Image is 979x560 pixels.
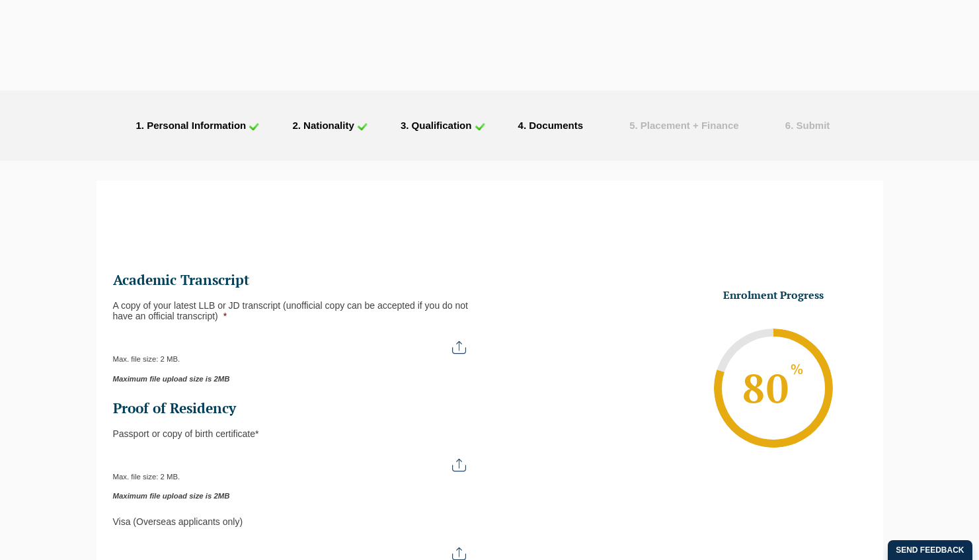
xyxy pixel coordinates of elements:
[635,120,738,131] span: . Placement + Finance
[785,120,791,131] span: 6
[136,120,141,131] span: 1
[518,120,524,131] span: 4
[475,122,485,131] img: check_icon
[113,462,191,481] span: Max. file size: 2 MB.
[791,120,830,131] span: . Submit
[401,120,406,131] span: 3
[113,428,479,439] div: Passport or copy of birth certificate*
[141,120,246,131] span: . Personal Information
[113,399,479,418] h2: Proof of Residency
[113,344,191,363] span: Max. file size: 2 MB.
[298,120,354,131] span: . Nationality
[113,492,469,500] span: Maximum file upload size is 2MB
[292,120,297,131] span: 2
[249,122,259,131] img: check_icon
[113,271,479,290] h2: Academic Transcript
[790,364,804,377] sup: %
[629,120,635,131] span: 5
[740,362,806,415] span: 80
[113,375,469,383] span: Maximum file upload size is 2MB
[691,288,856,302] h3: Enrolment Progress
[357,122,368,131] img: check_icon
[406,120,471,131] span: . Qualification
[113,516,479,527] div: Visa (Overseas applicants only)
[113,300,479,321] label: A copy of your latest LLB or JD transcript (unofficial copy can be accepted if you do not have an...
[524,120,583,131] span: . Documents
